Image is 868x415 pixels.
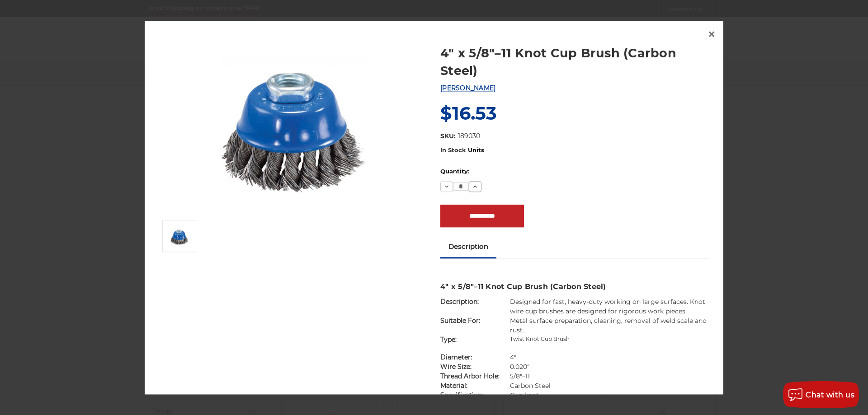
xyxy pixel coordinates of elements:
h3: 4″ x 5/8″–11 Knot Cup Brush (Carbon Steel) [440,281,709,292]
button: Chat with us [783,381,859,408]
td: Carbon Steel [510,381,709,391]
span: Chat with us [806,391,854,399]
td: Designed for fast, heavy-duty working on large surfaces. Knot wire cup brushes are designed for r... [510,297,709,316]
span: $16.53 [440,102,497,124]
strong: Material: [440,382,467,390]
strong: Specification: [440,391,483,399]
span: In Stock [440,146,466,154]
dt: SKU: [440,132,456,141]
dd: 189030 [458,132,480,141]
span: × [708,26,716,43]
strong: Description: [440,298,479,306]
p: Twist Knot Cup Brush [510,335,709,343]
span: Units [468,146,484,154]
label: Quantity: [440,168,709,177]
a: Description [440,237,496,257]
td: 5/8″–11 [510,372,709,381]
a: [PERSON_NAME] [440,84,495,92]
td: Metal surface preparation, cleaning, removal of weld scale and rust. [510,316,709,335]
td: 4″ [510,353,709,362]
td: Cup knot [510,391,709,400]
strong: Type: [440,336,457,344]
strong: Suitable For: [440,317,480,325]
strong: Wire Size: [440,363,472,371]
strong: Thread Arbor Hole: [440,372,500,380]
img: 4″ x 5/8″–11 Knot Cup Brush (Carbon Steel) [168,225,191,247]
td: 0.020" [510,362,709,372]
img: 4″ x 5/8″–11 Knot Cup Brush (Carbon Steel) [203,35,384,215]
a: Close [704,28,719,42]
a: 4″ x 5/8″–11 Knot Cup Brush (Carbon Steel) [440,44,709,79]
strong: Diameter: [440,353,472,361]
